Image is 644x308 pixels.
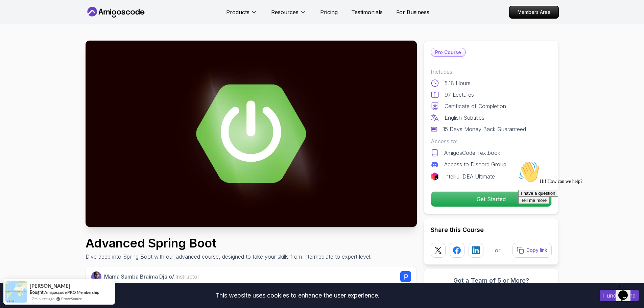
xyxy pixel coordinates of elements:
p: 15 Days Money Back Guaranteed [443,125,526,133]
button: Accept cookies [600,290,639,301]
p: Mama Samba Braima Djalo / [104,273,199,281]
button: I have a question [3,31,43,38]
span: Bought [30,289,44,295]
img: :wave: [3,3,24,24]
span: Hi! How can we help? [3,20,67,25]
button: Get Started [431,191,552,207]
span: 17 minutes ago [30,296,54,302]
button: Tell me more [3,38,34,45]
p: 5.18 Hours [445,79,471,87]
div: 👋Hi! How can we help?I have a questionTell me more [3,3,124,45]
a: Pricing [320,8,338,16]
img: jetbrains logo [431,172,439,181]
button: Resources [271,8,307,22]
a: Members Area [509,6,559,19]
a: For Business [396,8,429,16]
p: Access to Discord Group [444,160,506,168]
p: IntelliJ IDEA Ultimate [444,172,495,181]
button: Copy link [512,243,552,258]
p: Dive deep into Spring Boot with our advanced course, designed to take your skills from intermedia... [86,253,372,261]
h2: Share this Course [431,225,552,235]
a: Testimonials [351,8,383,16]
p: English Subtitles [445,114,484,122]
img: Nelson Djalo [91,271,102,282]
iframe: chat widget [516,159,637,278]
p: 97 Lectures [445,91,474,99]
p: Get Started [431,192,551,207]
a: ProveSource [61,296,82,302]
p: Certificate of Completion [445,102,506,110]
img: advanced-spring-boot_thumbnail [86,41,417,227]
span: [PERSON_NAME] [30,283,70,289]
a: Amigoscode PRO Membership [44,290,99,295]
p: Includes: [431,68,552,76]
p: Resources [271,8,299,16]
p: Products [226,8,249,16]
h1: Advanced Spring Boot [86,236,372,250]
p: Pro Course [431,48,465,56]
p: Access to: [431,137,552,145]
p: Members Area [509,6,558,18]
span: Instructor [175,273,199,280]
p: or [495,246,501,254]
div: This website uses cookies to enhance the user experience. [5,288,590,303]
img: provesource social proof notification image [5,281,27,303]
iframe: chat widget [616,281,637,301]
p: AmigosCode Textbook [444,149,500,157]
h3: Got a Team of 5 or More? [431,276,552,285]
button: Products [226,8,258,22]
